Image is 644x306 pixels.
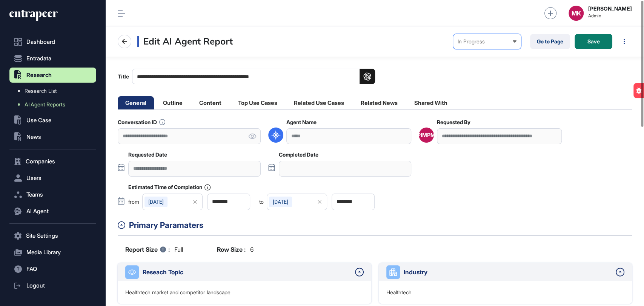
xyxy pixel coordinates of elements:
span: Research List [25,88,57,94]
div: In Progress [458,38,516,45]
label: Completed Date [279,152,318,158]
p: Healthtech market and competitor landscape [125,289,231,296]
button: Companies [9,154,96,169]
div: [DATE] [144,197,168,207]
li: Related News [353,96,405,109]
button: Use Case [9,113,96,128]
span: Users [26,175,41,181]
button: Site Settings [9,228,96,243]
li: Outline [155,96,190,109]
label: Estimated Time of Completion [128,184,211,191]
span: Admin [588,13,632,18]
li: General [118,96,154,109]
span: FAQ [26,266,37,272]
button: Research [9,68,96,83]
strong: [PERSON_NAME] [588,6,632,12]
div: [DATE] [269,197,292,207]
h3: Edit AI Agent Report [137,36,233,47]
button: Teams [9,187,96,202]
span: AI Agent [26,208,49,214]
p: Healthtech [386,289,412,296]
div: full [125,245,183,254]
button: Entradata [9,51,96,66]
span: Dashboard [26,39,55,45]
div: 6 [217,245,254,254]
label: Requested Date [128,152,167,158]
button: Media Library [9,245,96,260]
span: Entradata [26,55,51,62]
span: Site Settings [26,233,58,239]
div: Industry [404,268,612,277]
li: Related Use Cases [286,96,352,109]
span: Save [587,39,600,44]
span: Teams [26,192,43,198]
span: Logout [26,283,45,289]
b: Row Size : [217,245,246,254]
a: Research List [13,84,96,98]
div: Primary Paramaters [129,219,632,231]
button: Save [575,34,612,49]
li: Content [192,96,229,109]
label: Conversation ID [118,119,165,125]
span: AI Agent Reports [25,101,65,108]
button: MK [569,6,584,21]
a: AI Agent Reports [13,98,96,111]
a: Go to Page [530,34,570,49]
span: Companies [26,158,55,165]
li: Top Use Cases [231,96,285,109]
b: Report Size : [125,245,170,254]
div: Reseach Topic [143,268,351,277]
li: Shared With [407,96,455,109]
span: from [128,199,139,205]
span: Media Library [26,249,61,255]
button: AI Agent [9,204,96,219]
label: Agent Name [286,119,317,125]
button: Users [9,171,96,186]
label: Title [118,69,375,84]
div: PIMPM [417,132,435,138]
button: FAQ [9,261,96,277]
span: News [26,134,41,140]
a: Dashboard [9,34,96,49]
span: to [259,199,264,205]
a: Logout [9,278,96,293]
span: Research [26,72,52,78]
span: Use Case [26,117,51,123]
input: Title [132,69,375,84]
label: Requested By [437,119,470,125]
button: News [9,129,96,145]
